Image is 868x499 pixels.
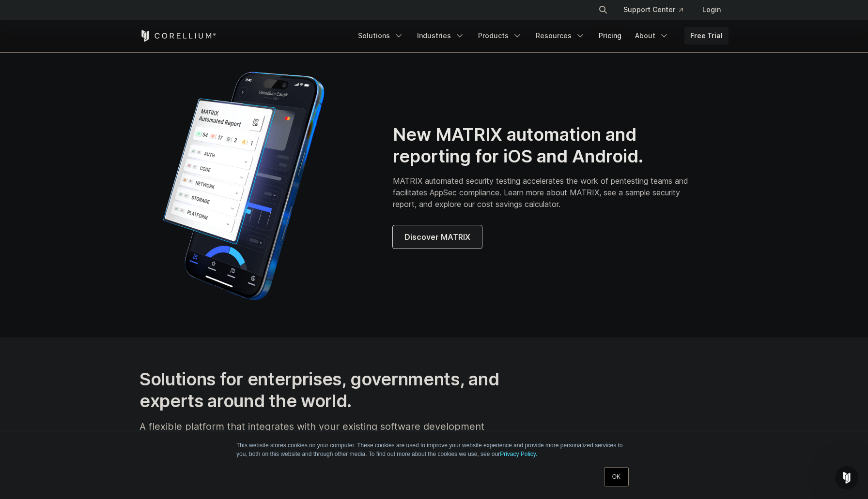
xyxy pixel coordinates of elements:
[604,467,629,486] a: OK
[139,368,526,411] h2: Solutions for enterprises, governments, and experts around the world.
[500,451,537,457] a: Privacy Policy.
[684,27,728,44] a: Free Trial
[594,1,612,18] button: Search
[393,175,692,210] p: MATRIX automated security testing accelerates the work of pentesting teams and facilitates AppSec...
[472,27,528,44] a: Products
[835,466,858,489] iframe: Intercom live chat
[593,27,627,44] a: Pricing
[530,27,591,44] a: Resources
[139,65,348,307] img: Corellium_MATRIX_Hero_1_1x
[236,441,632,458] p: This website stores cookies on your computer. These cookies are used to improve your website expe...
[411,27,470,44] a: Industries
[629,27,675,44] a: About
[352,27,409,44] a: Solutions
[393,225,482,249] a: Discover MATRIX
[352,27,728,44] div: Navigation Menu
[587,1,728,18] div: Navigation Menu
[393,124,692,167] h2: New MATRIX automation and reporting for iOS and Android.
[139,30,217,42] a: Corellium Home
[695,1,728,18] a: Login
[616,1,691,18] a: Support Center
[404,231,470,243] span: Discover MATRIX
[139,419,526,448] p: A flexible platform that integrates with your existing software development processes and systems.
